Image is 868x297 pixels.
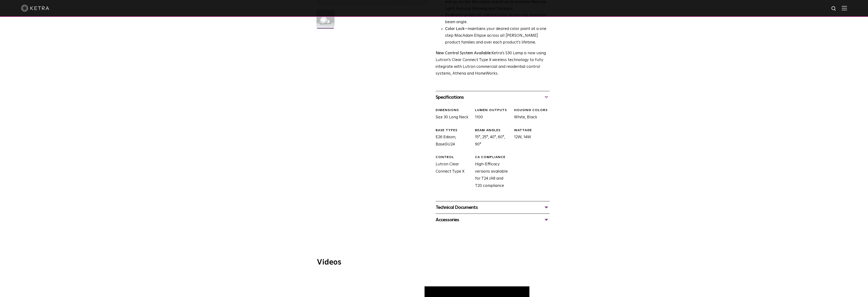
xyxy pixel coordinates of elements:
div: LUMEN OUTPUTS [475,108,511,113]
div: Lutron Clear Connect Type X [432,155,471,189]
h3: Videos [317,259,551,266]
div: 15°, 25°, 40°, 60°, 90° [471,128,511,148]
div: BASE TYPES [436,128,471,133]
img: ketra-logo-2019-white [21,5,49,12]
strong: New Control System Available: [436,51,492,55]
div: Technical Documents [436,204,550,211]
div: CA COMPLIANCE [475,155,511,160]
div: HOUSING COLORS [514,108,550,113]
img: Hamburger%20Nav.svg [842,6,847,10]
div: DIMENSIONS [436,108,471,113]
strong: Color Lock [445,27,464,31]
div: High-Efficacy versions available for T24 JA8 and T20 compliance [471,155,511,189]
div: White, Black [511,108,550,121]
div: 12W, 14W [511,128,550,148]
li: —produces uniform color across any available beam angle. [445,12,550,26]
img: search icon [831,6,837,12]
li: —maintains your desired color point at a one step MacAdam Ellipse across all [PERSON_NAME] produc... [445,26,550,46]
div: Accessories [436,216,550,224]
img: S30-Lamp-Edison-2021-Web-Square [316,10,335,31]
p: Ketra’s S30 Lamp is now using Lutron’s Clear Connect Type X wireless technology to fully integrat... [436,50,550,77]
div: 1100 [471,108,511,121]
div: BEAM ANGLES [475,128,511,133]
div: CONTROL [436,155,471,160]
div: WATTAGE [514,128,550,133]
div: E26 Edison, BaseGU24 [432,128,471,148]
div: Size 30 Long Neck [432,108,471,121]
div: Specifications [436,94,550,101]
